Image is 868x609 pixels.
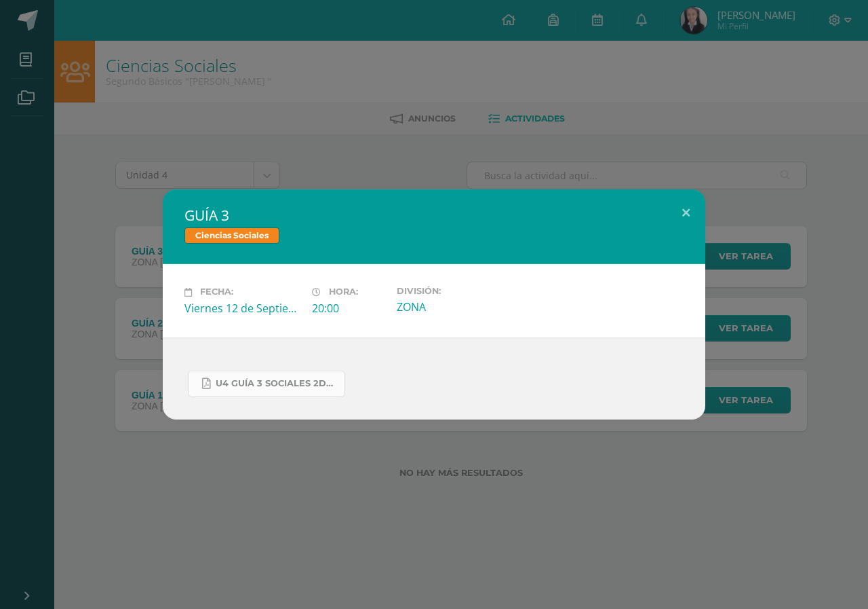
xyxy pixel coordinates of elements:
[667,189,705,236] button: Close (Esc)
[216,378,338,389] span: U4 GUÍA 3 SOCIALES 2DO.pdf
[329,287,358,297] span: Hora:
[200,287,233,297] span: Fecha:
[397,286,513,296] label: División:
[188,371,345,397] a: U4 GUÍA 3 SOCIALES 2DO.pdf
[397,299,513,314] div: ZONA
[184,206,684,225] h2: GUÍA 3
[184,301,301,316] div: Viernes 12 de Septiembre
[184,227,279,244] span: Ciencias Sociales
[312,301,386,316] div: 20:00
